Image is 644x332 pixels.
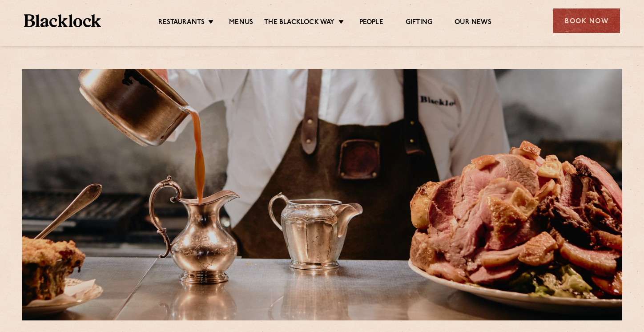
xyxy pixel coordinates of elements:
[229,18,253,28] a: Menus
[455,18,491,28] a: Our News
[359,18,383,28] a: People
[264,18,334,28] a: The Blacklock Way
[553,8,620,33] div: Book Now
[24,14,101,27] img: BL_Textured_Logo-footer-cropped.svg
[158,18,205,28] a: Restaurants
[406,18,432,28] a: Gifting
